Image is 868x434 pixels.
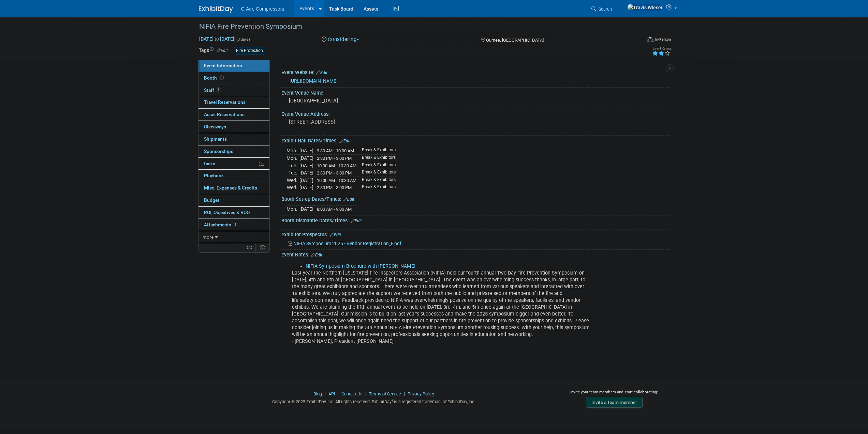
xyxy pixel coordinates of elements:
[198,84,269,96] a: Staff1
[286,96,664,106] div: [GEOGRAPHIC_DATA]
[343,197,354,202] a: Edit
[290,78,338,84] a: [URL][DOMAIN_NAME]
[198,219,269,231] a: Attachments1
[287,260,594,349] div: Last year the Northern [US_STATE] Fire Inspectors Association (NIFIA) held our fourth annual Two-...
[203,234,214,240] span: more
[299,162,313,169] td: [DATE]
[204,99,246,105] span: Travel Reservations
[198,60,269,72] a: Event Information
[214,36,220,42] span: to
[198,207,269,219] a: ROI, Objectives & ROO
[652,47,671,50] div: Event Rating
[255,243,269,252] td: Toggle Event Tabs
[199,47,228,55] td: Tags
[198,133,269,145] a: Shipments
[236,37,250,42] span: (3 days)
[408,391,434,396] a: Privacy Policy
[341,391,363,396] a: Contact Us
[198,231,269,243] a: more
[204,173,224,178] span: Playbook
[351,219,362,223] a: Edit
[286,155,299,162] td: Mon.
[299,184,313,191] td: [DATE]
[281,109,670,117] div: Event Venue Address:
[392,398,394,402] sup: ®
[204,63,242,68] span: Event Information
[204,185,257,191] span: Misc. Expenses & Credits
[244,243,256,252] td: Personalize Event Tab Strip
[358,184,396,191] td: Break & Exhibitors
[299,206,313,213] td: [DATE]
[369,391,401,396] a: Terms of Service
[204,222,238,227] span: Attachments
[486,38,544,43] span: Gurnee, [GEOGRAPHIC_DATA]
[234,47,265,54] div: Fire Protection
[339,139,351,143] a: Edit
[299,155,313,162] td: [DATE]
[281,194,670,203] div: Booth Set-up Dates/Times:
[323,391,327,396] span: |
[358,169,396,177] td: Break & Exhibitors
[241,6,284,12] span: C-Aire Compressors
[281,229,670,238] div: Exhibitor Prospectus:
[198,121,269,133] a: Giveaways
[328,391,335,396] a: API
[199,6,233,13] img: ExhibitDay
[198,96,269,108] a: Travel Reservations
[336,391,340,396] span: |
[358,147,396,155] td: Break & Exhibitors
[358,155,396,162] td: Break & Exhibitors
[281,250,670,258] div: Event Notes:
[286,169,299,177] td: Tue.
[219,75,225,80] span: Booth not reserved yet
[293,241,401,246] span: NIFIA Symposium 2025 - Vendor Registration_F.pdf
[587,3,618,15] a: Search
[281,67,670,76] div: Event Website:
[233,222,238,227] span: 1
[316,70,327,75] a: Edit
[198,158,269,170] a: Tasks
[330,233,341,237] a: Edit
[204,210,250,215] span: ROI, Objectives & ROO
[559,389,670,400] div: Invite your team members and start collaborating:
[204,87,221,93] span: Staff
[317,207,352,212] span: 8:00 AM - 9:00 AM
[313,391,322,396] a: Blog
[199,397,549,405] div: Copyright © 2025 ExhibitDay, Inc. All rights reserved. ExhibitDay is a registered trademark of Ex...
[286,147,299,155] td: Mon.
[204,136,227,142] span: Shipments
[198,72,269,84] a: Booth
[289,241,401,246] a: NIFIA Symposium 2025 - Vendor Registration_F.pdf
[627,4,663,11] img: Travis Wieser
[358,177,396,184] td: Break & Exhibitors
[203,161,215,166] span: Tasks
[364,391,368,396] span: |
[299,177,313,184] td: [DATE]
[198,109,269,121] a: Asset Reservations
[358,162,396,169] td: Break & Exhibitors
[317,163,356,168] span: 10:00 AM - 10:30 AM
[204,124,226,129] span: Giveaways
[204,112,245,117] span: Asset Reservations
[281,136,670,144] div: Exhibit Hall Dates/Times:
[402,391,407,396] span: |
[647,37,654,42] img: Format-Inperson.png
[286,177,299,184] td: Wed.
[286,162,299,169] td: Tue.
[198,194,269,206] a: Budget
[289,119,436,125] pre: [STREET_ADDRESS]
[317,170,352,176] span: 2:30 PM - 3:00 PM
[299,147,313,155] td: [DATE]
[317,185,352,190] span: 2:30 PM - 3:00 PM
[317,148,354,153] span: 9:30 AM - 10:00 AM
[286,206,299,213] td: Mon.
[286,184,299,191] td: Wed.
[204,149,233,154] span: Sponsorships
[217,48,228,53] a: Edit
[204,75,225,81] span: Booth
[299,169,313,177] td: [DATE]
[596,6,612,12] span: Search
[216,87,221,93] span: 1
[198,182,269,194] a: Misc. Expenses & Credits
[198,145,269,157] a: Sponsorships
